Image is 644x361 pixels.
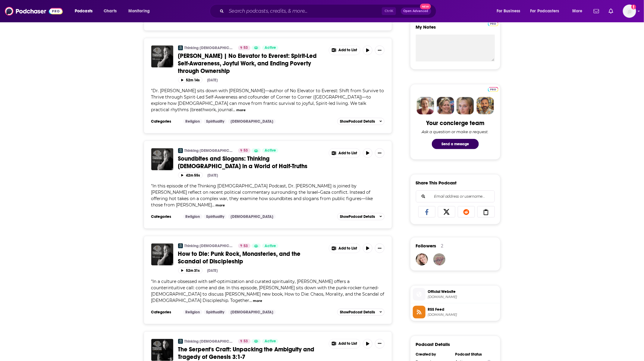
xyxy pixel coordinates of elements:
span: For Business [497,7,520,15]
img: Thinking Christian: Clear Theology for a Confusing World [178,148,183,153]
a: Share on X/Twitter [438,206,455,218]
span: 53 [244,243,248,249]
span: Add to List [339,341,357,346]
a: Show notifications dropdown [606,6,616,16]
a: Religion [183,214,203,219]
button: more [253,298,262,303]
h3: Categories [151,119,178,124]
a: [PERSON_NAME] | No Elevator to Everest: Spirit-Led Self-Awareness, Joyful Work, and Ending Povert... [178,52,325,75]
span: Logged in as ZoeJethani [623,5,636,18]
a: Active [262,46,278,50]
img: Sydney Profile [417,97,434,115]
span: 53 [244,148,248,154]
a: 53 [238,339,250,344]
img: Thinking Christian: Clear Theology for a Confusing World [178,339,183,344]
a: Charts [100,6,120,16]
a: 53 [238,243,250,248]
div: Ask a question or make a request. [422,129,489,134]
img: How to Die: Punk Rock, Monasteries, and the Scandal of Discipleship [151,243,173,265]
span: Active [265,45,276,51]
img: Jules Profile [457,97,474,115]
img: Soundbites and Slogans: Thinking Christian in a World of Half-Truths [151,148,173,170]
span: New [420,4,431,9]
a: Pro website [488,86,498,92]
button: open menu [124,6,158,16]
span: ... [212,202,215,208]
button: Show profile menu [623,5,636,18]
a: Active [262,148,278,153]
button: Show More Button [329,244,360,253]
span: In this episode of the Thinking [DEMOGRAPHIC_DATA] Podcast, Dr. [PERSON_NAME] is joined by [PERSO... [151,183,373,208]
a: Show notifications dropdown [591,6,602,16]
button: Show More Button [329,149,360,158]
img: User Profile [623,5,636,18]
button: Show More Button [375,339,385,349]
img: Podchaser - Follow, Share and Rate Podcasts [5,5,63,17]
span: 53 [244,45,248,51]
button: more [215,203,225,208]
button: 52m 31s [178,268,203,273]
svg: Add a profile image [631,5,636,9]
span: Soundbites and Slogans: Thinking [DEMOGRAPHIC_DATA] in a World of Half-Truths [178,155,308,170]
span: [PERSON_NAME] | No Elevator to Everest: Spirit-Led Self-Awareness, Joyful Work, and Ending Povert... [178,52,317,75]
span: Official Website [428,289,498,294]
a: Thinking [DEMOGRAPHIC_DATA]: Clear Theology for a Confusing World [184,46,234,50]
button: Show More Button [329,339,360,348]
img: Podchaser Pro [488,21,498,26]
a: [DEMOGRAPHIC_DATA] [228,310,276,315]
div: Search followers [416,190,495,202]
a: Copy Link [477,206,495,218]
a: Thinking [DEMOGRAPHIC_DATA]: Clear Theology for a Confusing World [184,339,234,344]
span: ... [250,298,252,303]
span: " [151,88,384,112]
input: Search podcasts, credits, & more... [226,6,382,16]
h3: Categories [151,310,178,315]
span: How to Die: Punk Rock, Monasteries, and the Scandal of Discipleship [178,250,301,265]
span: Charts [104,7,117,15]
span: Podcasts [75,7,93,15]
img: The Serpent's Craft: Unpacking the Ambiguity and Tragedy of Genesis 3:1-7 [151,339,173,361]
a: Religion [183,119,203,124]
a: Spirituality [204,214,227,219]
span: Add to List [339,246,357,251]
img: Katesfree [433,253,445,265]
div: Created by [416,352,451,357]
a: Thinking Christian: Clear Theology for a Confusing World [178,243,183,248]
div: 2 [441,243,444,249]
img: Will Acuff | No Elevator to Everest: Spirit-Led Self-Awareness, Joyful Work, and Ending Poverty t... [151,46,173,67]
button: Show More Button [329,46,360,55]
button: 42m 55s [178,172,203,178]
span: Followers [416,243,436,249]
h3: Podcast Details [416,341,450,347]
input: Email address or username... [421,191,490,202]
span: Dr. [PERSON_NAME] sits down with [PERSON_NAME]—author of No Elevator to Everest: Shift from Survi... [151,88,384,112]
a: Active [262,243,278,248]
div: [DATE] [207,78,218,82]
a: Thinking Christian: Clear Theology for a Confusing World [178,46,183,50]
a: Thinking [DEMOGRAPHIC_DATA]: Clear Theology for a Confusing World [184,148,234,153]
button: Open AdvancedNew [401,8,431,15]
a: [DEMOGRAPHIC_DATA] [228,214,276,219]
a: RSS Feed[DOMAIN_NAME] [413,306,498,319]
span: Show Podcast Details [340,215,375,219]
button: Show More Button [375,148,385,158]
div: [DATE] [207,268,218,273]
button: Show More Button [375,243,385,253]
span: Add to List [339,48,357,52]
button: open menu [526,6,568,16]
img: Barbara Profile [437,97,454,115]
span: lifeaudio.com [428,295,498,299]
div: Search podcasts, credits, & more... [215,4,442,18]
a: Spirituality [204,119,227,124]
button: ShowPodcast Details [337,118,385,125]
a: How to Die: Punk Rock, Monasteries, and the Scandal of Discipleship [178,250,325,265]
h3: Share This Podcast [416,180,457,186]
